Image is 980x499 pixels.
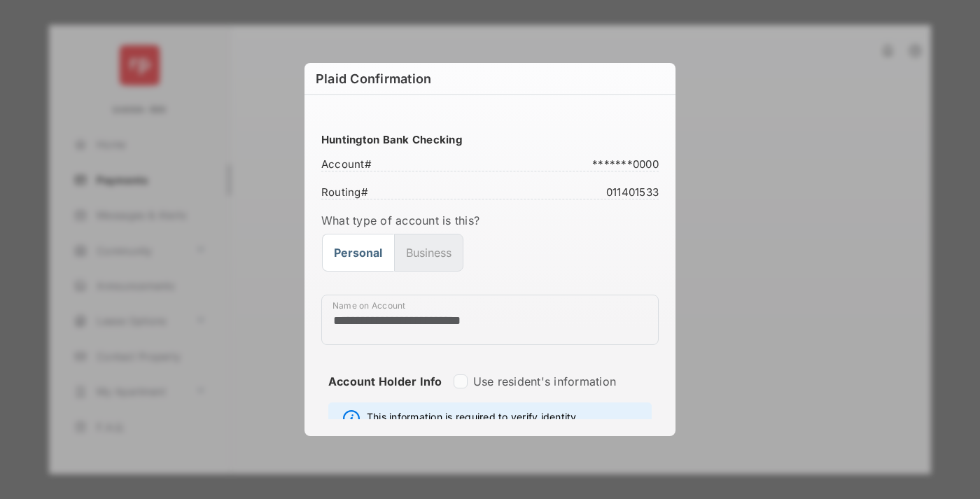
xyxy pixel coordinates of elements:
[321,185,372,196] span: Routing #
[602,185,659,196] span: 011401533
[321,213,659,227] label: What type of account is this?
[367,410,579,427] span: This information is required to verify identity.
[394,234,463,272] button: Business
[321,157,376,168] span: Account #
[321,133,659,146] h3: Huntington Bank Checking
[304,63,675,95] h6: Plaid Confirmation
[473,374,616,388] label: Use resident's information
[322,234,394,272] button: Personal
[328,374,442,414] strong: Account Holder Info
